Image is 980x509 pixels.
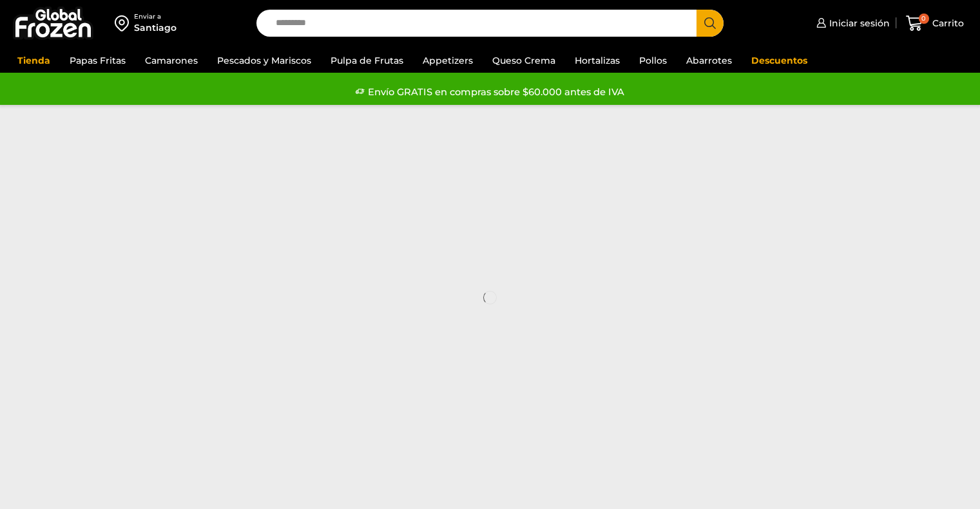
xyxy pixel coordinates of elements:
a: Abarrotes [680,48,738,73]
a: Pollos [633,48,673,73]
img: address-field-icon.svg [115,12,134,34]
div: Santiago [134,21,177,34]
button: Search button [697,10,724,37]
a: Pescados y Mariscos [211,48,318,73]
a: Descuentos [745,48,814,73]
a: Queso Crema [486,48,562,73]
span: Carrito [929,17,964,30]
a: Papas Fritas [63,48,132,73]
a: 0 Carrito [903,8,967,39]
a: Pulpa de Frutas [324,48,410,73]
a: Hortalizas [568,48,626,73]
a: Iniciar sesión [813,10,890,36]
a: Camarones [139,48,204,73]
span: 0 [919,14,929,24]
a: Tienda [11,48,57,73]
div: Enviar a [134,12,177,21]
a: Appetizers [416,48,479,73]
span: Iniciar sesión [826,17,890,30]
